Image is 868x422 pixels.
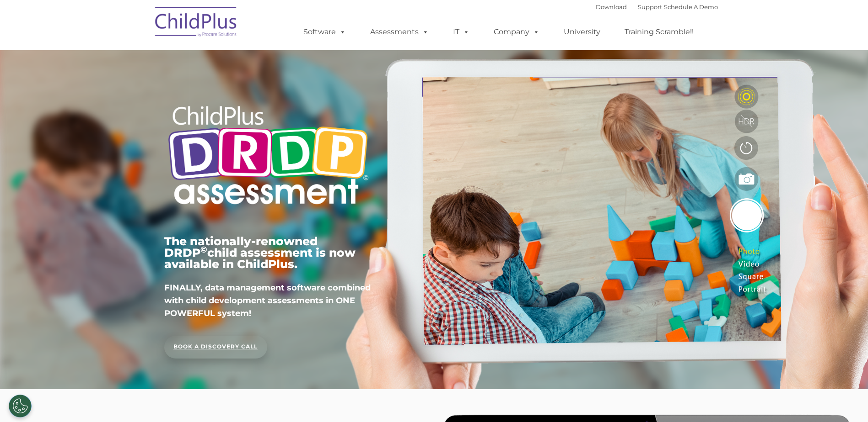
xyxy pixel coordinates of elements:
a: Software [294,23,355,41]
font: | [596,3,718,11]
img: Copyright - DRDP Logo Light [164,94,372,220]
a: Support [638,3,662,11]
a: University [555,23,609,41]
sup: © [200,244,207,255]
a: IT [444,23,479,41]
span: FINALLY, data management software combined with child development assessments in ONE POWERFUL sys... [164,283,371,318]
a: Company [485,23,549,41]
span: The nationally-renowned DRDP child assessment is now available in ChildPlus. [164,234,356,271]
a: Assessments [361,23,438,41]
a: Schedule A Demo [664,3,718,11]
a: Training Scramble!! [615,23,703,41]
a: Download [596,3,627,11]
a: BOOK A DISCOVERY CALL [164,336,267,359]
img: ChildPlus by Procare Solutions [151,0,242,46]
button: Cookies Settings [9,395,32,417]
